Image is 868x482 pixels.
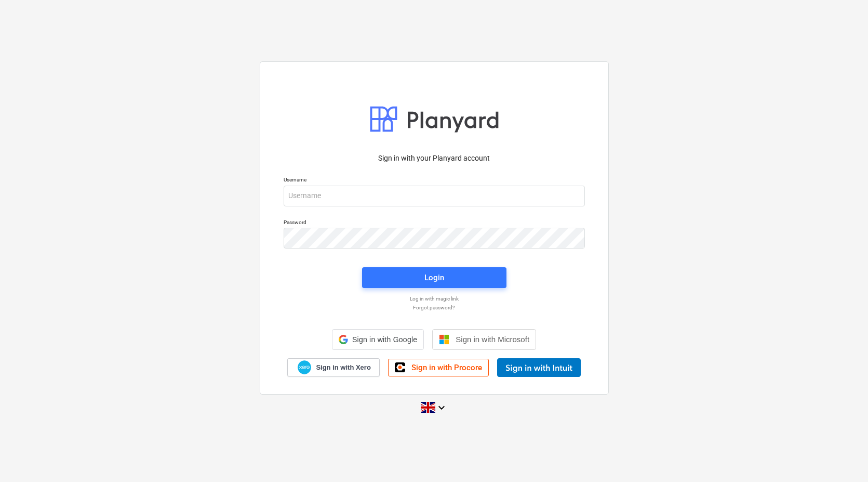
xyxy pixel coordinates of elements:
span: Sign in with Procore [411,363,482,372]
p: Sign in with your Planyard account [284,153,585,164]
div: Login [424,271,444,284]
img: Xero logo [298,360,311,374]
span: Sign in with Xero [316,363,370,372]
img: Microsoft logo [439,334,449,345]
p: Password [284,219,585,228]
i: keyboard_arrow_down [435,401,448,414]
a: Forgot password? [278,304,590,311]
input: Username [284,186,585,206]
a: Sign in with Xero [287,358,380,376]
button: Login [362,267,506,288]
span: Sign in with Google [352,335,417,344]
a: Log in with magic link [278,295,590,302]
span: Sign in with Microsoft [456,335,529,344]
div: Sign in with Google [332,329,424,350]
a: Sign in with Procore [388,359,489,376]
p: Username [284,176,585,185]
